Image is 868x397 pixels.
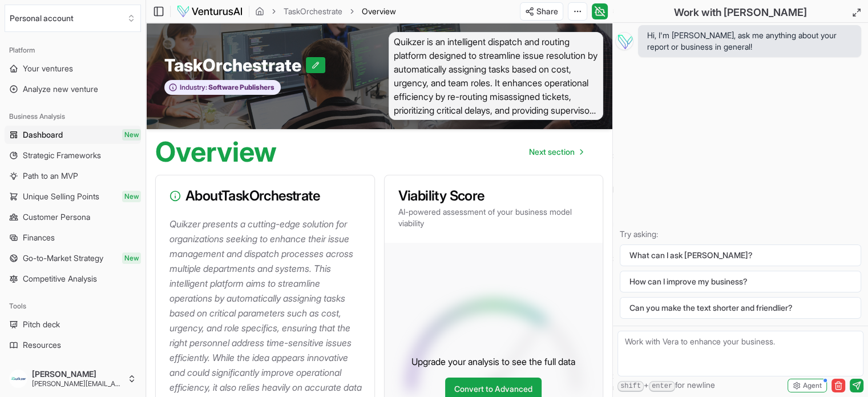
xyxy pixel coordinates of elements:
[5,365,141,392] button: [PERSON_NAME][PERSON_NAME][EMAIL_ADDRESS][DOMAIN_NAME]
[649,381,675,392] kbd: enter
[674,5,807,21] h2: Work with [PERSON_NAME]
[284,6,342,17] a: TaskOrchestrate
[255,6,396,17] nav: breadcrumb
[23,232,55,243] span: Finances
[5,5,141,32] button: Select an organization
[615,32,633,50] img: Vera
[23,83,98,95] span: Analyze new venture
[23,129,63,141] span: Dashboard
[5,228,141,247] a: Finances
[5,107,141,126] div: Business Analysis
[23,170,78,182] span: Path to an MVP
[23,150,101,161] span: Strategic Frameworks
[23,191,99,202] span: Unique Selling Points
[32,379,123,388] span: [PERSON_NAME][EMAIL_ADDRESS][DOMAIN_NAME]
[122,129,141,141] span: New
[23,63,73,74] span: Your ventures
[5,270,141,288] a: Competitive Analysis
[5,208,141,226] a: Customer Persona
[5,167,141,185] a: Path to an MVP
[803,381,822,390] span: Agent
[647,30,852,53] span: Hi, I'm [PERSON_NAME], ask me anything about your report or business in general!
[529,146,575,158] span: Next section
[398,189,590,203] h3: Viability Score
[164,80,281,95] button: Industry:Software Publishers
[23,252,103,264] span: Go-to-Market Strategy
[398,206,590,229] p: AI-powered assessment of your business model viability
[23,211,90,223] span: Customer Persona
[362,6,396,17] span: Overview
[32,369,123,379] span: [PERSON_NAME]
[23,273,97,284] span: Competitive Analysis
[23,339,61,351] span: Resources
[520,141,592,163] a: Go to next page
[5,297,141,315] div: Tools
[788,379,827,392] button: Agent
[5,187,141,206] a: Unique Selling PointsNew
[5,146,141,165] a: Strategic Frameworks
[5,336,141,354] a: Resources
[9,370,27,388] img: ALV-UjXlq-AMhFINEvB44aoEzXJHLa6Pnzyj8T1vOA6qnYAsbYvSi_CDF8jbwt7RaX3cUGDl-WHblmiYOzoIjmNxXO_ETv9na...
[5,126,141,144] a: DashboardNew
[5,249,141,267] a: Go-to-Market StrategyNew
[155,138,277,166] h1: Overview
[180,83,207,92] span: Industry:
[122,191,141,202] span: New
[176,5,243,18] img: logo
[5,59,141,78] a: Your ventures
[5,41,141,59] div: Platform
[520,2,563,21] button: Share
[617,381,644,392] kbd: shift
[520,141,592,163] nav: pagination
[207,83,274,92] span: Software Publishers
[536,6,558,17] span: Share
[169,189,361,203] h3: About TaskOrchestrate
[620,297,861,319] button: Can you make the text shorter and friendlier?
[411,355,575,368] p: Upgrade your analysis to see the full data
[5,80,141,98] a: Analyze new venture
[620,244,861,266] button: What can I ask [PERSON_NAME]?
[389,32,604,120] span: Quikzer is an intelligent dispatch and routing platform designed to streamline issue resolution b...
[5,315,141,334] a: Pitch deck
[620,271,861,292] button: How can I improve my business?
[164,55,306,75] span: TaskOrchestrate
[620,228,861,240] p: Try asking:
[23,319,60,330] span: Pitch deck
[617,379,715,392] span: + for newline
[122,252,141,264] span: New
